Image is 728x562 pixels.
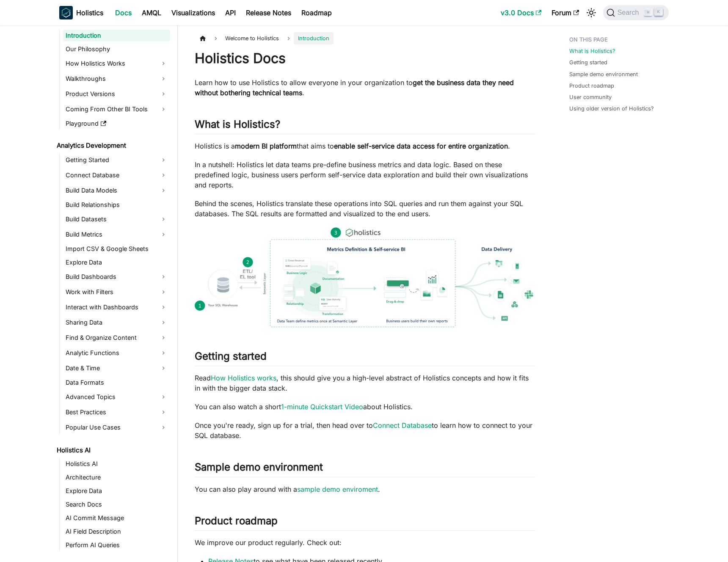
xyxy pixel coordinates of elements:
a: Our Philosophy [63,43,170,55]
a: Analytic Functions [63,346,170,360]
span: Search [615,9,644,17]
a: Build Relationships [63,199,170,211]
a: Data Formats [63,377,170,388]
p: You can also watch a short about Holistics. [195,402,535,412]
nav: Docs sidebar [51,25,178,562]
p: Holistics is a that aims to . [195,141,535,151]
a: Introduction [63,30,170,41]
button: Switch between dark and light mode (currently light mode) [585,6,598,19]
p: Once you're ready, sign up for a trial, then head over to to learn how to connect to your SQL dat... [195,420,535,441]
a: AI Field Description [63,526,170,537]
a: Perform AI Queries [63,539,170,551]
a: Interact with Dashboards [63,300,170,314]
a: Explore Data [63,485,170,497]
a: Release Notes [241,6,296,19]
a: Visualizations [166,6,220,19]
a: v3.0 Docs [496,6,546,19]
a: Import CSV & Google Sheets [63,243,170,255]
a: Architecture [63,471,170,483]
a: AI Commit Message [63,512,170,524]
a: Connect Database [373,421,432,430]
a: Product Versions [63,87,170,101]
h2: What is Holistics? [195,118,535,134]
h2: Sample demo environment [195,461,535,477]
a: Advanced Topics [63,390,170,404]
h1: Holistics Docs [195,50,535,67]
a: Explore Data [63,256,170,268]
h2: Product roadmap [195,515,535,531]
a: How Holistics works [211,374,276,382]
a: Playground [63,118,170,129]
a: Build Datasets [63,212,170,226]
p: In a nutshell: Holistics let data teams pre-define business metrics and data logic. Based on thes... [195,160,535,190]
a: Popular Use Cases [63,421,170,434]
b: Holistics [76,8,103,18]
a: Build Data Models [63,184,170,197]
a: 1-minute Quickstart Video [281,402,363,411]
a: Coming From Other BI Tools [63,102,170,116]
a: How Holistics Works [63,57,170,70]
a: Analytics Development [54,140,170,152]
a: AMQL [137,6,166,19]
img: How Holistics fits in your Data Stack [195,227,535,327]
a: Using older version of Holistics? [569,105,654,113]
a: Search Docs [63,499,170,510]
a: Home page [195,32,211,44]
a: Holistics AI [54,444,170,456]
a: Date & Time [63,361,170,375]
span: Introduction [294,32,334,44]
a: Find & Organize Content [63,331,170,344]
h2: Getting started [195,350,535,366]
p: You can also play around with a . [195,484,535,494]
a: Best Practices [63,405,170,419]
p: Read , this should give you a high-level abstract of Holistics concepts and how it fits in with t... [195,373,535,393]
button: Search (Command+K) [603,5,669,20]
a: Product roadmap [569,82,614,90]
a: HolisticsHolistics [59,6,103,19]
a: Walkthroughs [63,72,170,85]
strong: modern BI platform [235,142,297,150]
p: Learn how to use Holistics to allow everyone in your organization to . [195,77,535,98]
span: Welcome to Holistics [221,32,283,44]
a: Sample demo environment [569,70,638,78]
a: Work with Filters [63,285,170,299]
a: Build Dashboards [63,270,170,284]
img: Holistics [59,6,73,19]
a: Docs [110,6,137,19]
a: Build Metrics [63,228,170,241]
a: Sharing Data [63,316,170,329]
p: Behind the scenes, Holistics translate these operations into SQL queries and run them against you... [195,198,535,219]
strong: enable self-service data access for entire organization [334,142,508,150]
a: API [220,6,241,19]
a: sample demo enviroment [297,485,378,493]
kbd: ⌘ [644,9,652,17]
kbd: K [654,8,663,16]
a: Roadmap [296,6,337,19]
nav: Breadcrumbs [195,32,535,44]
p: We improve our product regularly. Check out: [195,537,535,548]
a: Forum [546,6,584,19]
a: What is Holistics? [569,47,615,55]
a: User community [569,93,612,101]
a: Holistics AI [63,458,170,470]
a: Getting Started [63,153,170,167]
a: Connect Database [63,168,170,182]
a: Getting started [569,58,607,66]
